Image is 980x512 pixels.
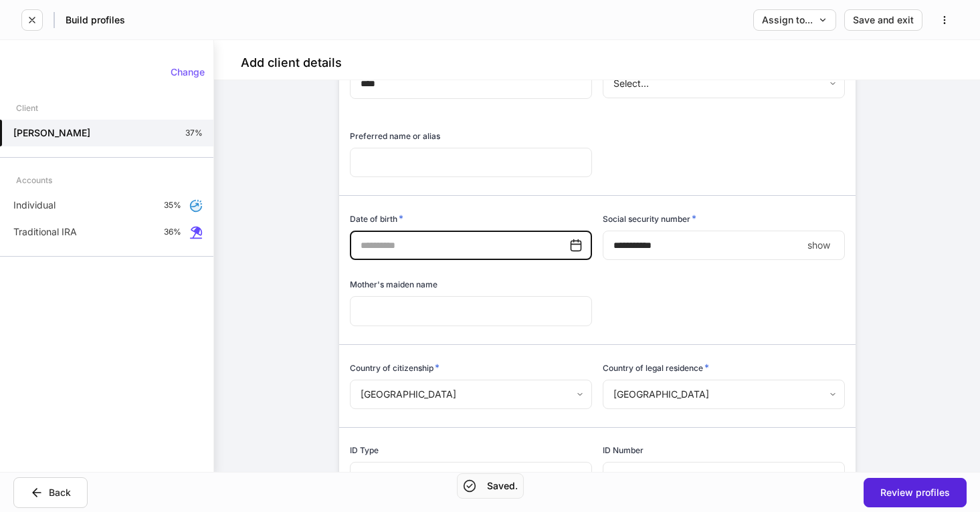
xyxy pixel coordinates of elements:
div: Change [171,68,205,77]
p: 37% [185,128,203,138]
div: [GEOGRAPHIC_DATA] [350,380,591,409]
p: Traditional IRA [13,225,77,239]
h6: Country of legal residence [603,361,709,374]
div: Save and exit [853,15,914,25]
h6: Mother's maiden name [350,278,437,291]
button: Back [13,477,88,508]
p: show [807,239,830,252]
h5: Saved. [487,479,518,493]
div: Client [16,96,38,120]
h6: Date of birth [350,212,403,225]
p: 36% [164,227,181,237]
button: Assign to... [753,9,836,31]
div: Select... [603,69,844,98]
div: Assign to... [762,15,827,25]
button: Save and exit [844,9,922,31]
div: [GEOGRAPHIC_DATA] [603,380,844,409]
h6: ID Type [350,444,379,457]
h6: Preferred name or alias [350,130,440,142]
h5: [PERSON_NAME] [13,126,90,140]
div: Accounts [16,168,52,192]
div: Review profiles [880,488,950,497]
button: Change [162,61,213,83]
h6: Social security number [603,212,696,225]
div: Select... [350,462,591,491]
p: Individual [13,199,56,212]
h4: Add client details [241,55,342,71]
button: Review profiles [864,478,967,507]
p: 35% [164,200,181,211]
h6: Country of citizenship [350,361,439,374]
div: Back [30,486,71,499]
h5: Build profiles [66,13,125,27]
h6: ID Number [603,444,644,457]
